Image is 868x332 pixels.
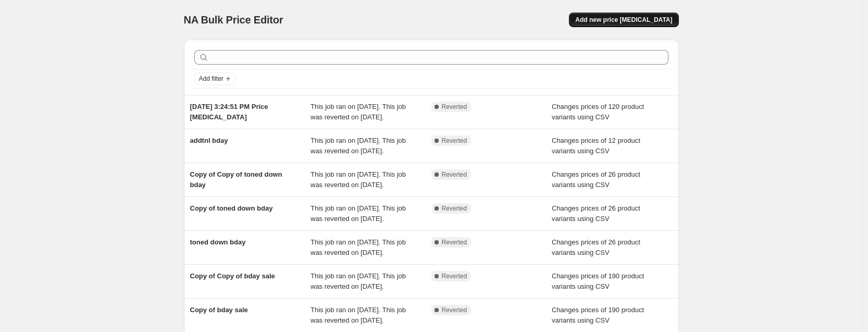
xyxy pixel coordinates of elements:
span: NA Bulk Price Editor [184,14,283,26]
span: This job ran on [DATE]. This job was reverted on [DATE]. [311,204,406,223]
span: Reverted [442,137,467,145]
span: [DATE] 3:24:51 PM Price [MEDICAL_DATA] [190,103,268,121]
span: Reverted [442,306,467,314]
span: Copy of bday sale [190,306,248,314]
span: Changes prices of 26 product variants using CSV [552,238,640,256]
span: Changes prices of 12 product variants using CSV [552,137,640,155]
span: Copy of toned down bday [190,204,273,212]
span: Reverted [442,170,467,179]
span: Reverted [442,204,467,213]
span: This job ran on [DATE]. This job was reverted on [DATE]. [311,137,406,155]
span: Changes prices of 190 product variants using CSV [552,272,644,290]
button: Add filter [194,72,236,85]
span: Add filter [199,75,224,83]
span: Copy of Copy of toned down bday [190,170,282,189]
span: addtnl bday [190,137,228,144]
span: This job ran on [DATE]. This job was reverted on [DATE]. [311,272,406,290]
span: This job ran on [DATE]. This job was reverted on [DATE]. [311,103,406,121]
span: Reverted [442,238,467,247]
span: Changes prices of 120 product variants using CSV [552,103,644,121]
span: Changes prices of 190 product variants using CSV [552,306,644,324]
span: Reverted [442,103,467,111]
span: This job ran on [DATE]. This job was reverted on [DATE]. [311,170,406,189]
button: Add new price [MEDICAL_DATA] [569,13,678,27]
span: This job ran on [DATE]. This job was reverted on [DATE]. [311,238,406,256]
span: Changes prices of 26 product variants using CSV [552,170,640,189]
span: Add new price [MEDICAL_DATA] [575,16,672,24]
span: toned down bday [190,238,246,246]
span: Reverted [442,272,467,280]
span: Changes prices of 26 product variants using CSV [552,204,640,223]
span: Copy of Copy of bday sale [190,272,275,280]
span: This job ran on [DATE]. This job was reverted on [DATE]. [311,306,406,324]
